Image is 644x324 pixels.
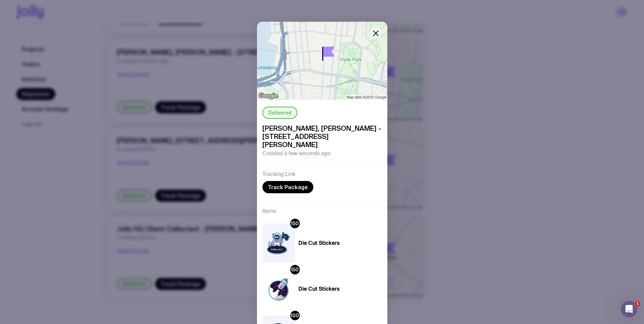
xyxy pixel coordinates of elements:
[262,124,382,149] span: [PERSON_NAME], [PERSON_NAME] - [STREET_ADDRESS][PERSON_NAME]
[257,22,387,100] img: staticmap
[635,301,640,306] span: 1
[290,219,300,228] div: 150
[262,150,331,157] span: Created a few seconds ago
[298,240,346,247] h4: Die Cut Stickers
[298,286,346,292] h4: Die Cut Stickers
[621,301,637,317] iframe: Intercom live chat
[262,207,276,215] h3: Items
[262,107,297,119] div: Delivered
[290,265,300,274] div: 150
[262,181,313,193] a: Track Package
[262,171,295,178] h3: Tracking Link
[290,311,300,320] div: 100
